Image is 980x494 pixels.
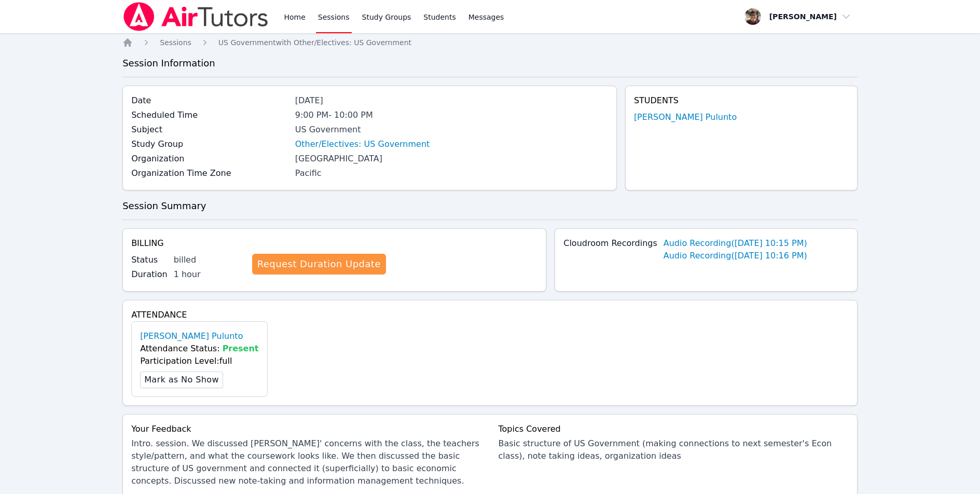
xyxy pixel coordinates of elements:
[295,94,608,107] div: [DATE]
[131,124,289,136] label: Subject
[140,355,258,367] div: Participation Level: full
[131,309,849,321] h4: Attendance
[131,167,289,180] label: Organization Time Zone
[634,94,849,107] h4: Students
[295,124,608,136] div: US Government
[252,254,386,275] a: Request Duration Update
[131,153,289,165] label: Organization
[122,199,858,213] h3: Session Summary
[634,111,737,124] a: [PERSON_NAME] Pulunto
[131,109,289,121] label: Scheduled Time
[499,423,849,435] div: Topics Covered
[223,344,259,353] span: Present
[218,37,411,48] a: US Governmentwith Other/Electives: US Government
[122,56,858,71] h3: Session Information
[499,437,849,462] div: Basic structure of US Government (making connections to next semester's Econ class), note taking ...
[140,372,223,388] button: Mark as No Show
[218,38,411,47] span: US Government with Other/Electives: US Government
[131,254,168,266] label: Status
[295,109,608,121] div: 9:00 PM - 10:00 PM
[131,94,289,107] label: Date
[131,237,537,250] h4: Billing
[122,37,858,48] nav: Breadcrumb
[563,237,657,250] label: Cloudroom Recordings
[131,138,289,150] label: Study Group
[295,153,608,165] div: [GEOGRAPHIC_DATA]
[295,167,608,180] div: Pacific
[664,237,807,250] a: Audio Recording([DATE] 10:15 PM)
[131,423,481,435] div: Your Feedback
[160,38,191,47] span: Sessions
[131,437,481,487] div: Intro. session. We discussed [PERSON_NAME]' concerns with the class, the teachers style/pattern, ...
[140,330,243,342] a: [PERSON_NAME] Pulunto
[468,12,504,22] span: Messages
[174,254,244,266] div: billed
[140,342,258,355] div: Attendance Status:
[295,138,430,150] a: Other/Electives: US Government
[160,37,191,48] a: Sessions
[122,2,269,31] img: Air Tutors
[664,250,807,262] a: Audio Recording([DATE] 10:16 PM)
[131,268,168,281] label: Duration
[174,268,244,281] div: 1 hour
